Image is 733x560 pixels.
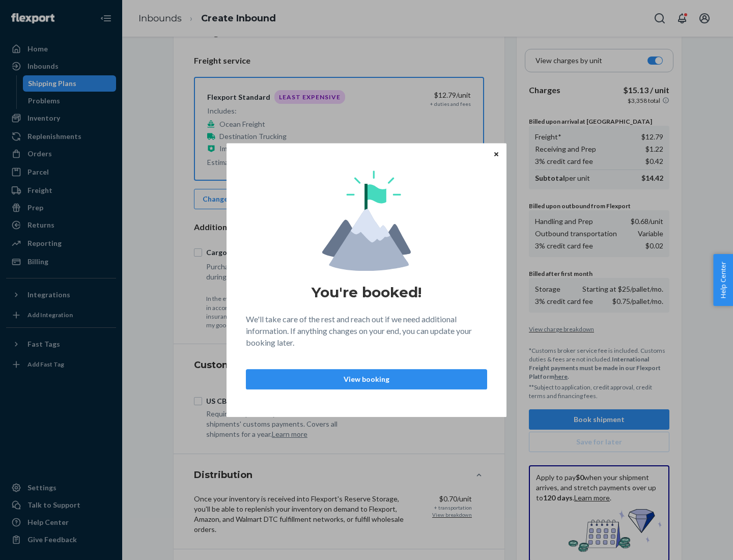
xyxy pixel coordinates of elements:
button: View booking [246,369,487,389]
h1: You're booked! [312,283,421,301]
button: Close [491,148,501,159]
p: View booking [255,374,478,384]
img: svg+xml,%3Csvg%20viewBox%3D%220%200%20174%20197%22%20fill%3D%22none%22%20xmlns%3D%22http%3A%2F%2F... [322,171,411,271]
p: We'll take care of the rest and reach out if we need additional information. If anything changes ... [246,314,487,349]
